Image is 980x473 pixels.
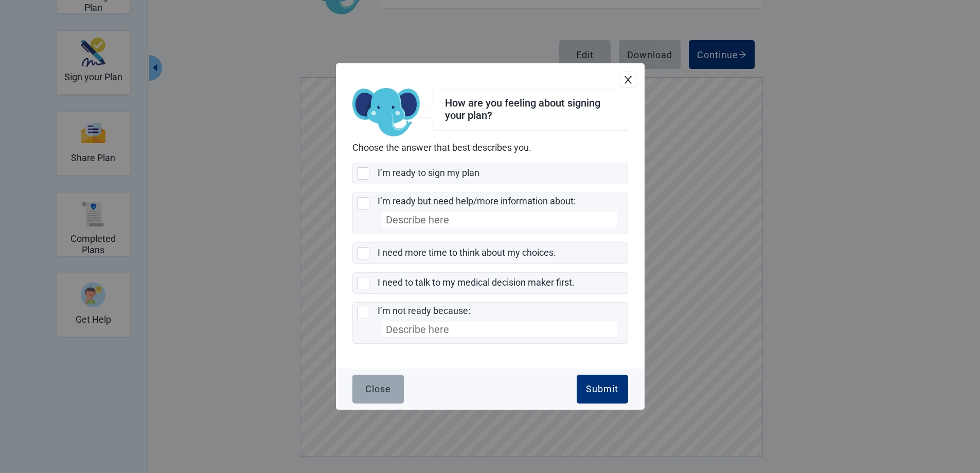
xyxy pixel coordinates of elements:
input: Specify your i’m not ready because: option [382,322,617,337]
label: I need more time to think about my choices. [378,247,556,258]
label: I’m not ready because: [378,305,470,316]
button: Submit [577,375,628,404]
div: I need to talk to my medical decision maker first., checkbox, not selected [352,272,628,294]
span: close [623,75,633,85]
label: I’m ready but need help/more information about: [378,196,576,206]
input: Specify your i’m ready but need help/more information about: option [382,212,617,227]
div: How are you feeling about signing your plan? [445,97,615,121]
div: Close [365,384,391,394]
div: Submit [586,384,618,394]
div: I’m ready to sign my plan, checkbox, not selected [352,163,628,184]
label: I’m ready to sign my plan [378,167,479,178]
div: I’m ready but need help/more information about:, checkbox, not selected [352,192,628,234]
label: I need to talk to my medical decision maker first. [378,277,575,288]
div: I need more time to think about my choices., checkbox, not selected [352,242,628,264]
img: Koda Elephant [352,88,420,137]
div: I’m not ready because:, checkbox, not selected [352,302,628,344]
button: close [620,72,636,88]
label: Choose the answer that best describes you. [352,142,628,154]
button: Close [352,375,404,404]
